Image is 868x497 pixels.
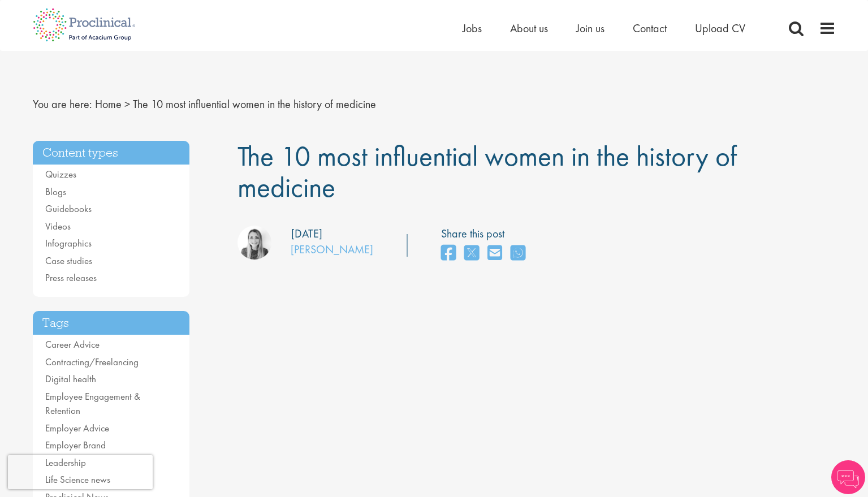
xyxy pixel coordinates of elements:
[45,237,92,249] a: Infographics
[45,254,92,267] a: Case studies
[237,226,271,260] img: Hannah Burke
[441,226,531,242] label: Share this post
[8,455,153,489] iframe: reCAPTCHA
[45,422,109,434] a: Employer Advice
[510,21,548,36] a: About us
[33,141,190,165] h3: Content types
[124,97,130,111] span: >
[463,21,482,36] a: Jobs
[133,97,376,111] span: The 10 most influential women in the history of medicine
[291,242,373,257] a: [PERSON_NAME]
[291,226,322,242] div: [DATE]
[33,97,92,111] span: You are here:
[464,241,479,266] a: share on twitter
[45,220,71,232] a: Videos
[576,21,604,36] a: Join us
[45,356,139,368] a: Contracting/Freelancing
[441,241,456,266] a: share on facebook
[831,460,865,494] img: Chatbot
[45,338,100,351] a: Career Advice
[695,21,745,36] a: Upload CV
[511,241,525,266] a: share on whats app
[45,185,66,198] a: Blogs
[45,168,76,180] a: Quizzes
[633,21,667,36] a: Contact
[45,202,92,215] a: Guidebooks
[45,271,97,284] a: Press releases
[45,390,140,417] a: Employee Engagement & Retention
[45,439,106,451] a: Employer Brand
[33,311,190,335] h3: Tags
[95,97,122,111] a: breadcrumb link
[487,241,502,266] a: share on email
[237,138,737,205] span: The 10 most influential women in the history of medicine
[45,373,96,385] a: Digital health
